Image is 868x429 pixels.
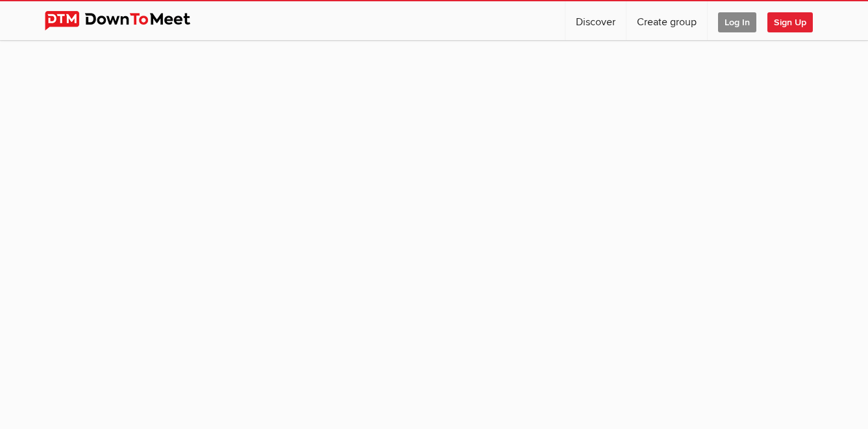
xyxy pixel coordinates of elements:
[45,11,210,30] img: DownToMeet
[767,12,813,32] span: Sign Up
[767,1,823,40] a: Sign Up
[626,1,707,40] a: Create group
[565,1,626,40] a: Discover
[718,12,756,32] span: Log In
[708,1,767,40] a: Log In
